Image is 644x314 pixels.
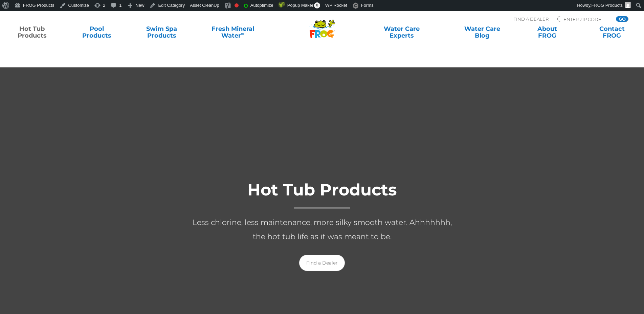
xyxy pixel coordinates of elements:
[187,215,458,244] p: Less chlorine, less maintenance, more silky smooth water. Ahhhhhhh, the hot tub life as it was me...
[314,2,320,8] span: 0
[522,25,572,39] a: AboutFROG
[299,255,345,271] a: Find a Dealer
[513,16,549,22] p: Find A Dealer
[361,25,443,39] a: Water CareExperts
[201,25,264,39] a: Fresh MineralWater∞
[616,16,628,22] input: GO
[592,3,623,8] span: FROG Products
[235,3,239,7] div: Needs improvement
[72,25,122,39] a: PoolProducts
[241,31,244,36] sup: ∞
[457,25,508,39] a: Water CareBlog
[187,181,458,209] h1: Hot Tub Products
[587,25,637,39] a: ContactFROG
[563,16,608,22] input: Zip Code Form
[136,25,187,39] a: Swim SpaProducts
[7,25,57,39] a: Hot TubProducts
